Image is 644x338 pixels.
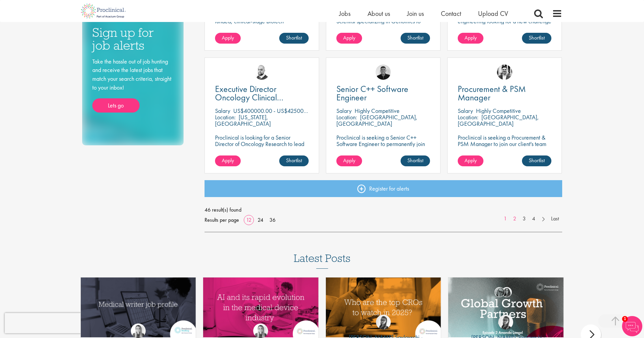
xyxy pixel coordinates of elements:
[222,157,234,164] span: Apply
[458,83,526,103] span: Procurement & PSM Manager
[407,9,424,18] a: Join us
[81,277,196,337] a: Link to a post
[92,98,140,113] a: Lets go
[255,216,266,223] a: 24
[336,107,352,115] span: Salary
[336,155,362,166] a: Apply
[222,34,234,41] span: Apply
[458,107,473,115] span: Salary
[336,134,430,160] p: Proclinical is seeking a Senior C++ Software Engineer to permanently join their dynamic team in [...
[215,134,309,160] p: Proclinical is looking for a Senior Director of Oncology Research to lead strategic clinical deve...
[205,205,562,215] span: 46 result(s) found
[5,313,91,333] iframe: reCAPTCHA
[464,34,477,41] span: Apply
[244,216,254,223] a: 12
[92,57,173,113] div: Take the hassle out of job hunting and receive the latest jobs that match your search criteria, s...
[448,277,564,337] a: Link to a post
[203,277,318,337] img: AI and Its Impact on the Medical Device Industry | Proclinical
[529,215,539,223] a: 4
[401,155,430,166] a: Shortlist
[497,65,512,80] img: Edward Little
[92,26,173,52] h3: Sign up for job alerts
[215,85,309,102] a: Executive Director Oncology Clinical Development
[401,33,430,44] a: Shortlist
[343,157,355,164] span: Apply
[548,215,562,223] a: Last
[326,277,441,337] a: Link to a post
[367,9,390,18] a: About us
[498,315,513,330] img: Theodora Savlovschi - Wicks
[522,155,551,166] a: Shortlist
[622,316,642,336] img: Chatbot
[510,215,520,223] a: 2
[336,33,362,44] a: Apply
[215,33,241,44] a: Apply
[215,113,271,127] p: [US_STATE], [GEOGRAPHIC_DATA]
[215,155,241,166] a: Apply
[458,113,478,121] span: Location:
[279,33,309,44] a: Shortlist
[458,113,539,127] p: [GEOGRAPHIC_DATA], [GEOGRAPHIC_DATA]
[267,216,278,223] a: 36
[376,315,391,330] img: Theodora Savlovschi - Wicks
[622,316,628,322] span: 1
[500,215,510,223] a: 1
[336,113,418,127] p: [GEOGRAPHIC_DATA], [GEOGRAPHIC_DATA]
[215,113,236,121] span: Location:
[458,134,551,153] p: Proclinical is seeking a Procurement & PSM Manager to join our client's team in [GEOGRAPHIC_DATA].
[233,107,341,115] p: US$400000.00 - US$425000.00 per annum
[464,157,477,164] span: Apply
[294,252,351,269] h3: Latest Posts
[458,33,483,44] a: Apply
[519,215,529,223] a: 3
[326,277,441,337] img: Top 10 CROs 2025 | Proclinical
[343,34,355,41] span: Apply
[215,83,283,112] span: Executive Director Oncology Clinical Development
[279,155,309,166] a: Shortlist
[205,180,562,197] a: Register for alerts
[336,85,430,102] a: Senior C++ Software Engineer
[476,107,521,115] p: Highly Competitive
[458,155,483,166] a: Apply
[441,9,461,18] a: Contact
[215,107,230,115] span: Salary
[205,215,239,225] span: Results per page
[336,83,408,103] span: Senior C++ Software Engineer
[522,33,551,44] a: Shortlist
[478,9,508,18] a: Upload CV
[458,85,551,102] a: Procurement & PSM Manager
[339,9,351,18] a: Jobs
[254,65,269,80] img: Vikram Nadgir
[336,113,357,121] span: Location:
[355,107,400,115] p: Highly Competitive
[376,65,391,80] img: Christian Andersen
[203,277,318,337] a: Link to a post
[81,277,196,337] img: Medical writer job profile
